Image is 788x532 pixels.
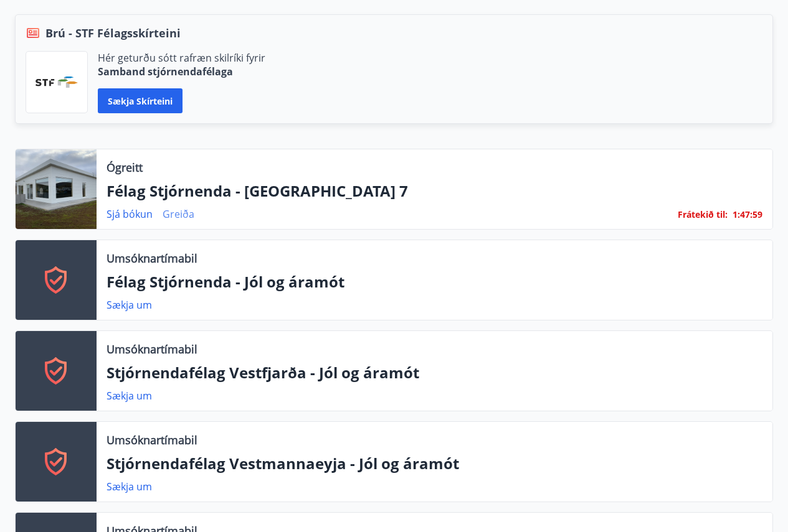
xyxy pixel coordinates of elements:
[107,271,762,292] p: Félag Stjórnenda - Jól og áramót
[107,250,197,266] p: Umsóknartímabil
[45,25,181,41] span: Brú - STF Félagsskírteini
[107,180,762,202] p: Félag Stjórnenda - [GEOGRAPHIC_DATA] 7
[98,65,265,78] p: Samband stjórnendafélaga
[107,207,153,221] a: Sjá bókun
[107,432,197,448] p: Umsóknartímabil
[98,51,265,65] p: Hér geturðu sótt rafræn skilríki fyrir
[107,298,152,312] a: Sækja um
[107,362,762,383] p: Stjórnendafélag Vestfjarða - Jól og áramót
[107,159,143,175] p: Ógreitt
[740,208,752,220] span: 47 :
[107,341,197,357] p: Umsóknartímabil
[678,208,728,222] span: Frátekið til :
[107,389,152,403] a: Sækja um
[98,88,183,113] button: Sækja skírteini
[107,480,152,493] a: Sækja um
[733,208,740,220] span: 1 :
[107,453,762,474] p: Stjórnendafélag Vestmannaeyja - Jól og áramót
[163,207,194,221] a: Greiða
[36,77,78,88] img: vjCaq2fThgY3EUYqSgpjEiBg6WP39ov69hlhuPVN.png
[752,208,762,220] span: 59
